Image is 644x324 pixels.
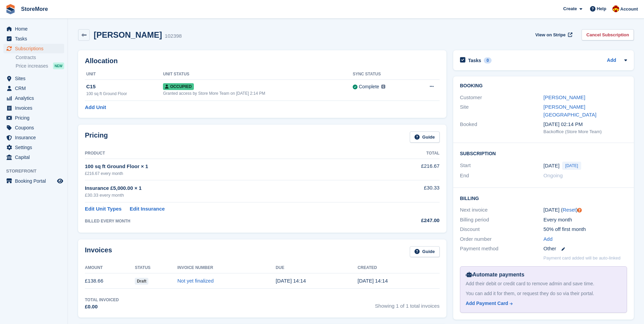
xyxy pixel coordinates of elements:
span: Sites [15,74,56,83]
div: Next invoice [460,206,544,214]
a: menu [3,152,64,162]
a: View on Stripe [533,29,574,40]
span: Booking Portal [15,176,56,186]
a: Reset [563,207,576,213]
h2: Subscription [460,150,627,157]
span: Settings [15,143,56,152]
time: 2025-08-19 13:14:07 UTC [357,278,388,284]
h2: Invoices [85,246,112,257]
span: Capital [15,152,56,162]
a: Not yet finalized [178,278,214,284]
a: menu [3,74,64,83]
h2: Pricing [85,131,108,143]
div: [DATE] 02:14 PM [544,121,627,128]
h2: Booking [460,83,627,89]
th: Created [357,263,439,273]
div: £30.33 every month [85,192,373,199]
div: Add their debit or credit card to remove admin and save time. [466,280,621,287]
th: Total [373,148,440,159]
span: Price increases [16,63,48,69]
td: £138.66 [85,273,135,289]
div: £0.00 [85,303,119,311]
th: Invoice Number [178,263,276,273]
div: 100 sq ft Ground Floor × 1 [85,163,373,170]
a: menu [3,24,64,34]
div: Backoffice (Store More Team) [544,128,627,135]
div: Customer [460,94,544,102]
a: Guide [410,246,440,257]
th: Amount [85,263,135,273]
a: Cancel Subscription [582,29,634,40]
div: 0 [484,57,492,64]
div: BILLED EVERY MONTH [85,218,373,224]
h2: [PERSON_NAME] [94,30,162,39]
span: Showing 1 of 1 total invoices [375,297,440,311]
a: menu [3,133,64,142]
h2: Allocation [85,57,440,65]
th: Unit [85,69,163,80]
div: NEW [53,62,64,69]
th: Product [85,148,373,159]
time: 2025-08-20 13:14:06 UTC [276,278,306,284]
span: Draft [135,278,148,285]
a: Add Payment Card [466,300,619,307]
a: Guide [410,131,440,143]
div: £247.00 [373,217,440,224]
div: 102398 [165,32,182,40]
div: Start [460,162,544,170]
span: Home [15,24,56,34]
div: [DATE] ( ) [544,206,627,214]
div: Tooltip anchor [576,207,583,213]
td: £216.67 [373,159,440,180]
a: Price increases NEW [16,62,64,70]
a: menu [3,143,64,152]
div: Complete [359,83,379,90]
span: Coupons [15,123,56,132]
h2: Tasks [468,57,481,64]
span: Occupied [163,83,194,90]
th: Due [276,263,357,273]
th: Unit Status [163,69,353,80]
span: Storefront [6,168,68,175]
p: Payment card added will be auto-linked [544,255,621,262]
a: menu [3,93,64,103]
div: Granted access by Store More Team on [DATE] 2:14 PM [163,90,353,96]
a: menu [3,123,64,132]
div: Every month [544,216,627,224]
a: [PERSON_NAME][GEOGRAPHIC_DATA] [544,104,596,118]
div: Payment method [460,245,544,253]
span: Tasks [15,34,56,43]
span: Ongoing [544,173,563,178]
span: Invoices [15,103,56,113]
div: Billing period [460,216,544,224]
a: Add Unit [85,104,106,111]
span: Create [563,5,577,12]
a: StoreMore [18,3,51,15]
a: menu [3,176,64,186]
div: Site [460,103,544,119]
td: £30.33 [373,180,440,202]
a: Preview store [56,177,64,185]
h2: Billing [460,195,627,201]
img: Store More Team [612,5,619,12]
a: menu [3,103,64,113]
span: [DATE] [562,162,581,170]
div: 50% off first month [544,226,627,233]
a: menu [3,44,64,53]
span: Subscriptions [15,44,56,53]
div: End [460,172,544,180]
div: 100 sq ft Ground Floor [86,91,163,97]
th: Status [135,263,177,273]
div: Automate payments [466,271,621,279]
div: Discount [460,226,544,233]
div: C15 [86,83,163,91]
span: View on Stripe [535,32,566,38]
time: 2025-08-19 00:00:00 UTC [544,162,559,170]
div: Insurance £5,000.00 × 1 [85,184,373,192]
div: Other [544,245,627,253]
a: Add [607,57,616,65]
div: Order number [460,235,544,243]
a: Edit Unit Types [85,205,122,213]
th: Sync Status [353,69,413,80]
span: Analytics [15,93,56,103]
